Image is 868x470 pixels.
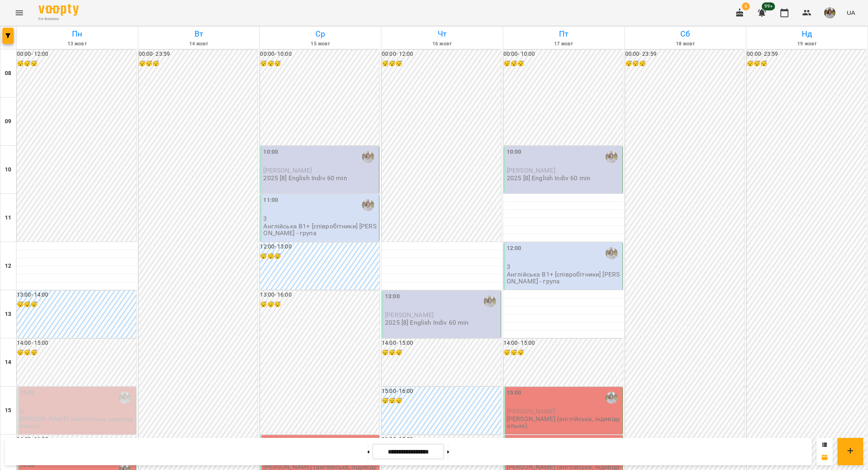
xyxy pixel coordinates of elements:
[504,59,623,68] h6: 😴😴😴
[507,407,555,415] span: [PERSON_NAME]
[382,339,501,348] h6: 14:00 - 15:00
[17,59,136,68] h6: 😴😴😴
[625,50,745,59] h6: 00:00 - 23:59
[507,415,621,429] p: [PERSON_NAME] (англійська, індивідуально)
[383,28,502,40] h6: Чт
[119,392,131,404] img: Романишин Юлія (а)
[742,2,750,10] span: 6
[747,28,866,40] h6: Нд
[847,8,855,17] span: UA
[362,199,374,211] img: Романишин Юлія (а)
[20,389,35,397] label: 15:00
[747,40,866,48] h6: 19 жовт
[139,28,258,40] h6: Вт
[5,310,11,319] h6: 13
[762,2,775,10] span: 99+
[382,50,501,59] h6: 00:00 - 12:00
[747,50,866,59] h6: 00:00 - 23:59
[5,262,11,271] h6: 12
[504,348,623,357] h6: 😴😴😴
[260,252,379,261] h6: 😴😴😴
[5,406,11,415] h6: 15
[625,59,745,68] h6: 😴😴😴
[139,50,258,59] h6: 00:00 - 23:59
[606,392,618,404] img: Романишин Юлія (а)
[507,148,522,157] label: 10:00
[263,196,278,205] label: 11:00
[382,348,501,357] h6: 😴😴😴
[507,167,555,174] span: [PERSON_NAME]
[606,247,618,259] img: Романишин Юлія (а)
[17,50,136,59] h6: 00:00 - 12:00
[626,28,745,40] h6: Сб
[139,40,258,48] h6: 14 жовт
[260,59,379,68] h6: 😴😴😴
[747,59,866,68] h6: 😴😴😴
[20,415,134,429] p: [PERSON_NAME] (англійська, індивідуально)
[507,271,621,285] p: Англійська В1+ [співробітники] [PERSON_NAME] - група
[385,311,434,319] span: [PERSON_NAME]
[261,40,380,48] h6: 15 жовт
[5,214,11,222] h6: 11
[5,117,11,126] h6: 09
[843,5,858,20] button: UA
[606,151,618,163] img: Романишин Юлія (а)
[17,291,136,299] h6: 13:00 - 14:00
[263,148,278,157] label: 10:00
[260,300,379,309] h6: 😴😴😴
[5,165,11,174] h6: 10
[382,59,501,68] h6: 😴😴😴
[139,59,258,68] h6: 😴😴😴
[504,50,623,59] h6: 00:00 - 10:00
[260,50,379,59] h6: 00:00 - 10:00
[263,167,312,174] span: [PERSON_NAME]
[507,389,522,397] label: 15:00
[263,223,377,237] p: Англійська В1+ [співробітники] [PERSON_NAME] - група
[507,244,522,253] label: 12:00
[824,7,835,18] img: 2afcea6c476e385b61122795339ea15c.jpg
[39,16,79,22] span: For Business
[17,348,136,357] h6: 😴😴😴
[626,40,745,48] h6: 18 жовт
[260,242,379,251] h6: 12:00 - 13:00
[260,291,379,299] h6: 13:00 - 16:00
[362,151,374,163] img: Романишин Юлія (а)
[261,28,380,40] h6: Ср
[504,339,623,348] h6: 14:00 - 15:00
[17,300,136,309] h6: 😴😴😴
[385,319,469,326] p: 2025 [8] English Indiv 60 min
[10,3,29,22] button: Menu
[382,387,501,396] h6: 15:00 - 16:00
[484,295,496,307] img: Романишин Юлія (а)
[39,4,79,16] img: Voopty Logo
[263,215,377,222] p: 3
[504,40,623,48] h6: 17 жовт
[385,292,400,301] label: 13:00
[18,28,137,40] h6: Пн
[507,263,621,270] p: 3
[17,339,136,348] h6: 14:00 - 15:00
[18,40,137,48] h6: 13 жовт
[5,69,11,78] h6: 08
[507,175,590,181] p: 2025 [8] English Indiv 60 min
[263,175,347,181] p: 2025 [8] English Indiv 60 min
[383,40,502,48] h6: 16 жовт
[382,397,501,405] h6: 😴😴😴
[504,28,623,40] h6: Пт
[5,358,11,367] h6: 14
[20,408,134,415] p: 0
